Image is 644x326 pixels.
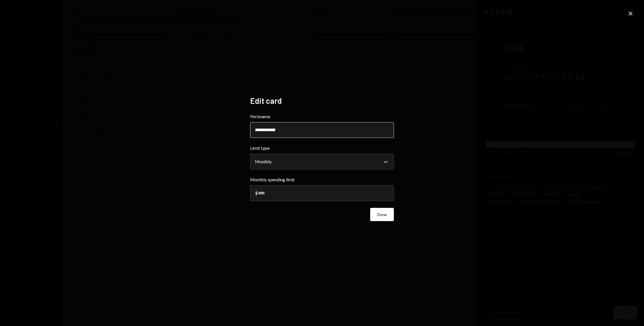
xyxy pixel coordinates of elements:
div: $ [255,190,258,196]
button: Done [370,208,394,221]
h2: Edit card [250,95,394,106]
label: Nickname [250,113,394,120]
button: Limit type [250,154,394,169]
label: Limit type [250,145,394,151]
label: Monthly spending limit [250,176,394,183]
